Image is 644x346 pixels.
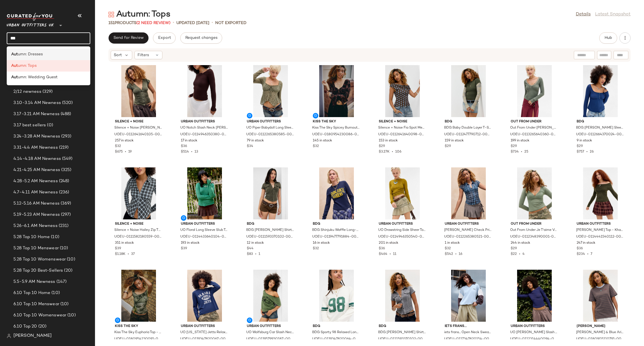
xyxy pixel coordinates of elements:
[313,246,319,251] span: $32
[108,21,115,25] span: 151
[59,245,68,252] span: (10)
[115,138,134,143] span: 257 in stock
[453,252,459,256] span: •
[195,150,198,154] span: 13
[60,133,72,140] span: (293)
[576,337,624,342] span: UOEU-0180905110791-000-020
[506,65,563,117] img: 0113265640360_036_a2
[591,252,592,256] span: 7
[378,125,426,131] span: Silence + Noise Fia Spot Mesh Top - Brown XS at Urban Outfitters
[511,252,517,256] span: $22
[180,228,228,233] span: UO Floral Long Sleeve Slub Top - Green XS at Urban Outfitters
[576,132,624,137] span: UOEU-0112664370024-000-041
[440,65,497,117] img: 0112477790712_036_a2
[153,32,176,44] button: Export
[313,144,319,149] span: $32
[180,337,228,342] span: UOEU-0119347820067-000-041
[180,125,228,131] span: UO Notch Slash Neck [PERSON_NAME] S at Urban Outfitters
[379,324,426,329] span: BDG
[444,132,492,137] span: UOEU-0112477790712-000-036
[246,337,294,342] span: UOEU-0119579930187-000-037
[13,178,58,184] span: 4.28-5.2 AM Newness
[576,228,624,233] span: [PERSON_NAME] Top - Khaki XL at Urban Outfitters
[374,270,431,322] img: 0111593370102_004_a2
[11,74,18,80] b: Aut
[247,138,264,143] span: 79 in stock
[247,119,294,124] span: Urban Outfitters
[110,270,167,322] img: 0180954230091_036_a2
[60,111,71,117] span: (488)
[246,132,294,137] span: UOEU-0112265380585-000-036
[173,20,174,26] span: •
[522,252,525,256] span: 4
[18,63,37,69] span: umn: Tops
[61,100,73,106] span: (520)
[18,51,43,57] span: umn: Dresses
[242,167,299,219] img: 0111593370102_030_a3
[393,252,396,256] span: 11
[445,324,492,329] span: iets frans...
[60,200,71,207] span: (369)
[61,156,73,162] span: (549)
[181,241,200,246] span: 193 in stock
[114,125,162,131] span: Silence + Noise [PERSON_NAME] Ruched Spot Shirt - Khaki L at Urban Outfitters
[378,330,426,335] span: BDG [PERSON_NAME] Shirt - Grey 2XS at Urban Outfitters
[247,246,254,251] span: $44
[313,241,330,246] span: 16 in stock
[50,234,59,240] span: (10)
[511,324,558,329] span: Urban Outfitters
[108,32,148,44] button: Send for Review
[445,222,492,227] span: Urban Outfitters
[115,324,162,329] span: Kiss The Sky
[374,65,431,117] img: 0112641640098_020_a2
[577,222,624,227] span: Urban Outfitters
[126,252,131,256] span: •
[378,228,426,233] span: UO Drawstring Side Sheer Top - Yellow S at Urban Outfitters
[576,234,624,240] span: UOEU-0114441540112-000-036
[576,11,591,18] a: Details
[445,138,464,143] span: 159 in stock
[158,36,171,40] span: Export
[506,270,563,322] img: 0112314440094_040_a2
[128,150,132,154] span: 19
[577,150,584,154] span: $757
[577,144,583,149] span: $29
[13,200,60,207] span: 5.12-5.16 AM Newness
[246,125,294,131] span: UO Piper Babydoll Long Sleeve Top - Khaki M at Urban Outfitters
[114,228,162,233] span: Silence + Noise Hailey Zip Through Shirt - Blue 2XS at Urban Outfitters
[511,241,530,246] span: 244 in stock
[13,267,63,274] span: 5.28 Top 20 Best-Sellers
[445,252,453,256] span: $542
[572,270,629,322] img: 0180905110791_020_a2
[312,132,360,137] span: UOEU-0180954230086-000-020
[445,246,451,251] span: $32
[13,167,60,173] span: 4.21-4.25 AM Newness
[313,222,360,227] span: BDG
[440,167,497,219] img: 0112265380521_040_a2
[108,12,114,17] img: svg%3e
[180,234,228,240] span: UOEU-0114433640104-000-030
[247,324,294,329] span: Urban Outfitters
[13,279,55,285] span: 5.5-5.9 AM Newness
[585,252,591,256] span: •
[510,337,558,342] span: UOEU-0112314440094-000-040
[511,138,529,143] span: 199 in stock
[11,63,18,69] b: Aut
[13,234,50,240] span: 5.28 Top 10 Home
[7,19,54,29] span: Urban Outfitters UK
[46,122,53,129] span: (0)
[459,252,462,256] span: 16
[50,290,60,296] span: (10)
[247,252,253,256] span: $83
[181,324,228,329] span: Urban Outfitters
[572,65,629,117] img: 0112664370024_041_a2
[511,119,558,124] span: Out From Under
[13,189,58,196] span: 4.7-4.11 AM Newness
[13,312,66,319] span: 6.10 Top 10 Womenswear
[123,150,128,154] span: •
[510,234,558,240] span: UOEU-0112348390001-001-031
[58,144,69,151] span: (219)
[510,125,558,131] span: Out From Under [PERSON_NAME]-Sleeved Top - Khaki L at Urban Outfitters
[312,337,360,342] span: UOEU-0119347820064-000-010
[604,36,612,40] span: Hub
